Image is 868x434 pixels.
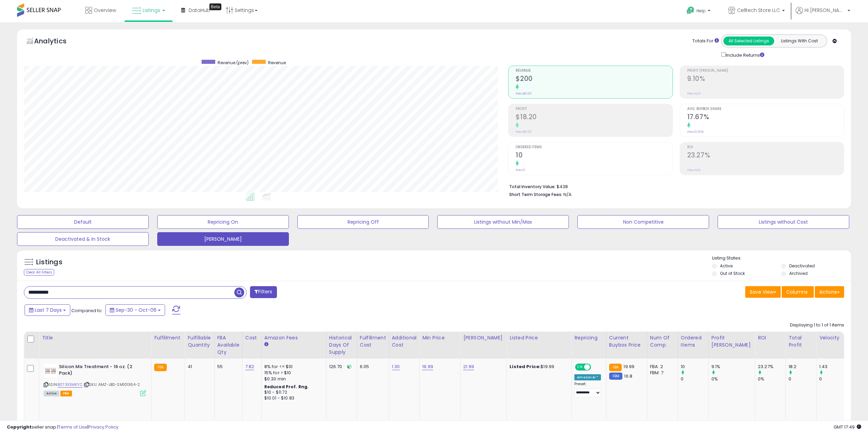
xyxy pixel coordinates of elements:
span: Revenue [516,69,672,73]
div: Listed Price [510,334,569,341]
div: Ordered Items [681,334,706,349]
div: ASIN: [44,364,146,395]
span: Profit [516,107,672,111]
small: FBA [154,364,167,371]
div: Current Buybox Price [609,334,644,349]
div: 0 [681,376,708,382]
span: Listings [143,7,160,14]
div: $0.30 min [264,376,321,382]
span: Overview [94,7,116,14]
label: Out of Stock [720,270,745,276]
b: Silicon Mix Treatment - 16 oz. (2 Pack) [59,364,142,378]
div: 0 [819,376,847,382]
small: FBM [609,373,622,380]
div: 55 [217,364,237,370]
img: 411ZaLdikyL._SL40_.jpg [44,364,57,377]
div: Tooltip anchor [209,3,221,10]
span: OFF [590,364,601,370]
div: Fulfillment Cost [360,334,386,349]
span: 2025-10-14 17:49 GMT [834,424,861,430]
div: seller snap | | [7,424,118,431]
span: Profit [PERSON_NAME] [687,69,844,73]
b: Listed Price: [510,363,541,370]
h5: Listings [36,257,62,267]
small: Prev: N/A [687,92,701,96]
span: | SKU: AMZ-JBS-SM101364-2 [84,382,140,387]
button: Save View [745,286,781,298]
div: 8% for <= $10 [264,364,321,370]
button: Last 7 Days [25,304,70,316]
div: 41 [188,364,209,370]
label: Archived [789,270,808,276]
a: B073X3MKYC [58,382,83,388]
button: Repricing Off [297,215,429,229]
span: Last 7 Days [35,307,62,313]
button: Sep-30 - Oct-06 [105,304,165,316]
div: Min Price [422,334,457,341]
i: Get Help [686,6,695,15]
button: Actions [815,286,844,298]
button: Default [17,215,149,229]
h2: 23.27% [687,151,844,160]
h2: $200 [516,75,672,84]
div: 15% for > $10 [264,370,321,376]
a: Privacy Policy [88,424,118,430]
span: All listings currently available for purchase on Amazon [44,391,59,396]
small: Prev: 0 [516,168,525,172]
h2: 9.10% [687,75,844,84]
div: Historical Days Of Supply [329,334,354,356]
span: Revenue (prev) [218,60,249,66]
div: ROI [758,334,783,341]
div: 18.2 [789,364,816,370]
button: Deactivated & In Stock [17,232,149,246]
div: Num of Comp. [650,334,675,349]
div: Include Returns [716,51,773,59]
span: Avg. Buybox Share [687,107,844,111]
b: Reduced Prof. Rng. [264,384,309,390]
span: 16.8 [624,373,632,379]
a: 7.82 [245,363,254,370]
button: Listings With Cost [774,37,825,45]
span: Help [696,8,706,14]
button: Filters [250,286,277,298]
div: FBA: 2 [650,364,673,370]
div: 9.1% [711,364,755,370]
b: Total Inventory Value: [509,184,556,190]
strong: Copyright [7,424,32,430]
span: Revenue [268,60,286,66]
div: 1.43 [819,364,847,370]
h2: 10 [516,151,672,160]
div: $10.01 - $10.83 [264,395,321,401]
button: Listings without Cost [718,215,849,229]
small: Prev: $0.00 [516,130,532,134]
div: Title [42,334,148,341]
div: Velocity [819,334,844,341]
div: Profit [PERSON_NAME] [711,334,752,349]
div: Fulfillable Quantity [188,334,211,349]
span: FBA [60,391,72,396]
span: ON [576,364,584,370]
h2: $18.20 [516,113,672,122]
div: Repricing [574,334,603,341]
span: N/A [563,191,572,198]
div: Totals For [692,38,719,44]
div: 10 [681,364,708,370]
div: Clear All Filters [24,269,54,276]
div: 6.05 [360,364,384,370]
small: Prev: 0.00% [687,130,704,134]
small: Prev: N/A [687,168,701,172]
div: FBA Available Qty [217,334,239,356]
div: Total Profit [789,334,813,349]
h2: 17.67% [687,113,844,122]
span: ROI [687,145,844,149]
span: 19.99 [623,363,634,370]
small: Prev: $0.00 [516,92,532,96]
button: All Selected Listings [723,37,774,45]
div: Cost [245,334,259,341]
small: FBA [609,364,622,371]
p: Listing States: [712,255,851,262]
div: 126.70 [329,364,352,370]
span: Columns [786,289,808,295]
button: [PERSON_NAME] [157,232,289,246]
a: Help [681,1,717,22]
